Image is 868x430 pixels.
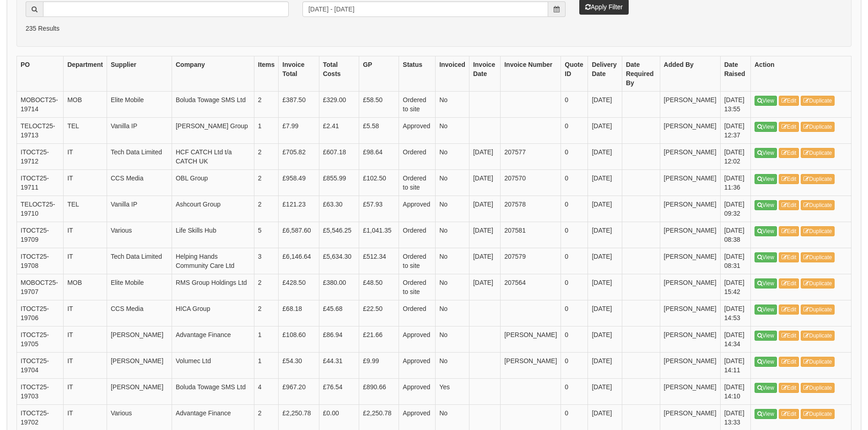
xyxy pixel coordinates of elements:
[17,353,64,379] td: ITOCT25-19704
[279,248,319,274] td: £6,146.64
[319,222,359,248] td: £5,546.25
[660,196,720,222] td: [PERSON_NAME]
[172,274,254,300] td: RMS Group Holdings Ltd
[254,56,279,92] th: Items
[801,200,835,210] a: Duplicate
[17,248,64,274] td: ITOCT25-19708
[254,248,279,274] td: 3
[588,92,622,118] td: [DATE]
[755,331,777,341] a: View
[17,56,64,92] th: PO
[17,327,64,353] td: ITOCT25-19705
[588,222,622,248] td: [DATE]
[469,248,500,274] td: [DATE]
[399,300,436,327] td: Ordered
[107,379,172,405] td: [PERSON_NAME]
[720,118,750,144] td: [DATE] 12:37
[254,196,279,222] td: 2
[755,96,777,106] a: View
[561,327,588,353] td: 0
[359,327,399,353] td: £21.66
[319,196,359,222] td: £63.30
[501,274,561,300] td: 207564
[17,274,64,300] td: MOBOCT25-19707
[279,222,319,248] td: £6,587.60
[279,118,319,144] td: £7.99
[660,379,720,405] td: [PERSON_NAME]
[254,144,279,170] td: 2
[751,56,852,92] th: Action
[107,118,172,144] td: Vanilla IP
[660,92,720,118] td: [PERSON_NAME]
[254,170,279,196] td: 2
[64,274,107,300] td: MOB
[755,252,777,262] a: View
[107,196,172,222] td: Vanilla IP
[755,357,777,367] a: View
[501,353,561,379] td: [PERSON_NAME]
[359,56,399,92] th: GP
[279,196,319,222] td: £121.23
[561,118,588,144] td: 0
[399,248,436,274] td: Ordered to site
[359,274,399,300] td: £48.50
[64,196,107,222] td: TEL
[254,379,279,405] td: 4
[588,379,622,405] td: [DATE]
[279,379,319,405] td: £967.20
[779,148,799,158] a: Edit
[107,170,172,196] td: CCS Media
[660,327,720,353] td: [PERSON_NAME]
[720,196,750,222] td: [DATE] 09:32
[64,379,107,405] td: IT
[755,148,777,158] a: View
[561,56,588,92] th: Quote ID
[172,379,254,405] td: Boluda Towage SMS Ltd
[801,278,835,288] a: Duplicate
[720,248,750,274] td: [DATE] 08:31
[399,353,436,379] td: Approved
[399,274,436,300] td: Ordered to site
[279,144,319,170] td: £705.82
[755,200,777,210] a: View
[755,226,777,236] a: View
[436,274,469,300] td: No
[254,300,279,327] td: 2
[359,248,399,274] td: £512.34
[622,56,660,92] th: Date Required By
[436,327,469,353] td: No
[436,144,469,170] td: No
[359,118,399,144] td: £5.58
[64,118,107,144] td: TEL
[660,118,720,144] td: [PERSON_NAME]
[779,331,799,341] a: Edit
[561,144,588,170] td: 0
[319,327,359,353] td: £86.94
[779,252,799,262] a: Edit
[254,327,279,353] td: 1
[359,196,399,222] td: £57.93
[436,56,469,92] th: Invoiced
[172,327,254,353] td: Advantage Finance
[172,144,254,170] td: HCF CATCH Ltd t/a CATCH UK
[660,274,720,300] td: [PERSON_NAME]
[319,144,359,170] td: £607.18
[399,379,436,405] td: Approved
[660,170,720,196] td: [PERSON_NAME]
[588,196,622,222] td: [DATE]
[588,170,622,196] td: [DATE]
[561,222,588,248] td: 0
[588,118,622,144] td: [DATE]
[107,274,172,300] td: Elite Mobile
[720,56,750,92] th: Date Raised
[660,144,720,170] td: [PERSON_NAME]
[720,274,750,300] td: [DATE] 15:42
[64,144,107,170] td: IT
[801,383,835,393] a: Duplicate
[64,92,107,118] td: MOB
[755,409,777,419] a: View
[801,357,835,367] a: Duplicate
[436,196,469,222] td: No
[720,222,750,248] td: [DATE] 08:38
[561,274,588,300] td: 0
